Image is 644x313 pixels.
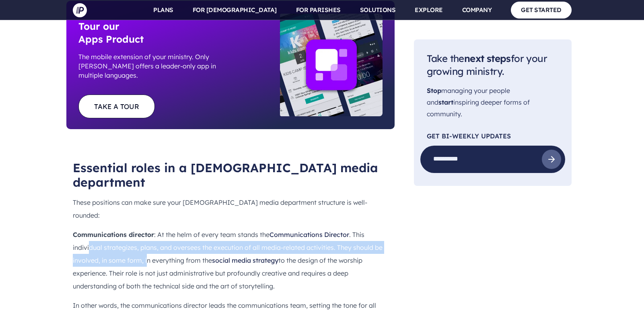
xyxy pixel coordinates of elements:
strong: Communications director [73,231,154,239]
span: The mobile extension of your ministry. Only [PERSON_NAME] offers a leader-only app in multiple la... [78,52,230,80]
picture: tour-graphics-apps [268,14,382,116]
span: Stop [427,87,441,95]
a: Communications Director [270,231,349,239]
span: start [438,98,453,106]
a: Take A Tour [78,95,155,118]
a: GET STARTED [511,2,572,18]
span: next steps [464,52,511,64]
h2: Essential roles in a [DEMOGRAPHIC_DATA] media department [73,161,388,189]
h3: Tour our Apps Product [78,20,230,46]
a: social media strategy [212,256,278,264]
p: managing your people and inspiring deeper forms of community. [427,85,559,120]
span: Take the for your growing ministry. [427,52,547,78]
p: : At the helm of every team stands the . This individual strategizes, plans, and oversees the exe... [73,228,388,292]
p: These positions can make sure your [DEMOGRAPHIC_DATA] media department structure is well-rounded: [73,196,388,222]
p: Get Bi-Weekly Updates [427,133,559,139]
